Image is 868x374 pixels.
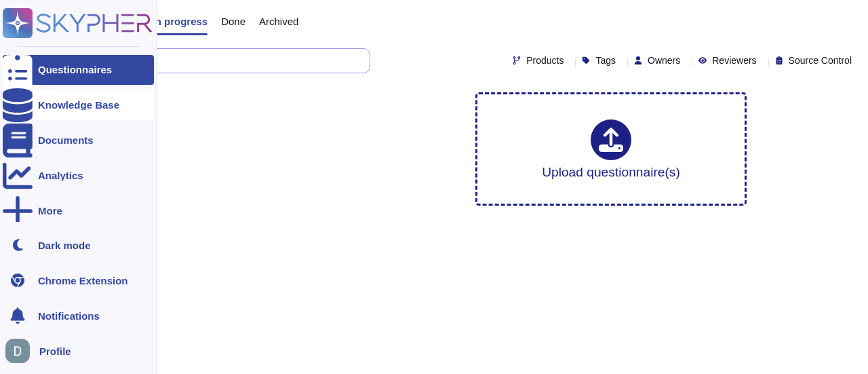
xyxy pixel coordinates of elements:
[3,265,154,295] a: Chrome Extension
[259,16,298,26] span: Archived
[712,56,756,65] span: Reviewers
[595,56,616,65] span: Tags
[542,119,680,179] div: Upload questionnaire(s)
[38,135,94,145] div: Documents
[3,336,39,366] button: user
[789,56,852,65] span: Source Control
[526,56,564,65] span: Products
[38,206,62,216] div: More
[5,339,30,363] img: user
[3,126,154,155] a: Documents
[152,16,208,26] span: In progress
[38,170,83,181] div: Analytics
[3,55,154,85] a: Questionnaires
[39,346,71,356] span: Profile
[38,311,100,321] span: Notifications
[54,49,356,73] input: Search by keywords
[38,64,112,75] div: Questionnaires
[3,90,154,120] a: Knowledge Base
[38,100,119,110] div: Knowledge Base
[38,276,128,286] div: Chrome Extension
[648,56,680,65] span: Owners
[38,240,91,250] div: Dark mode
[221,16,245,26] span: Done
[3,161,154,191] a: Analytics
